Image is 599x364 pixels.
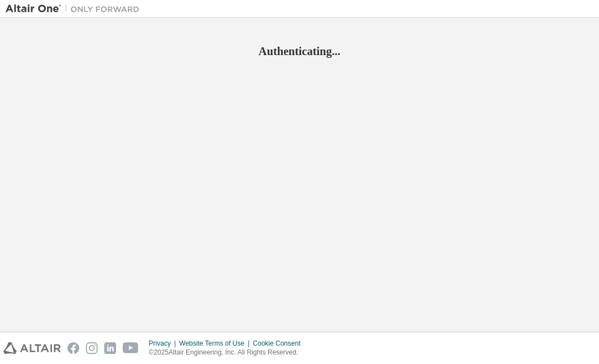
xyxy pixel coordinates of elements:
p: © 2025 Altair Engineering, Inc. All Rights Reserved. [149,348,307,357]
img: instagram.svg [86,342,98,354]
img: linkedin.svg [104,342,116,354]
img: altair_logo.svg [3,342,61,354]
img: Altair One [6,3,145,14]
div: Privacy [149,339,179,348]
div: Cookie Consent [253,339,307,348]
h2: Authenticating... [6,44,593,58]
img: facebook.svg [67,342,79,354]
img: youtube.svg [123,342,139,354]
div: Website Terms of Use [179,339,253,348]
